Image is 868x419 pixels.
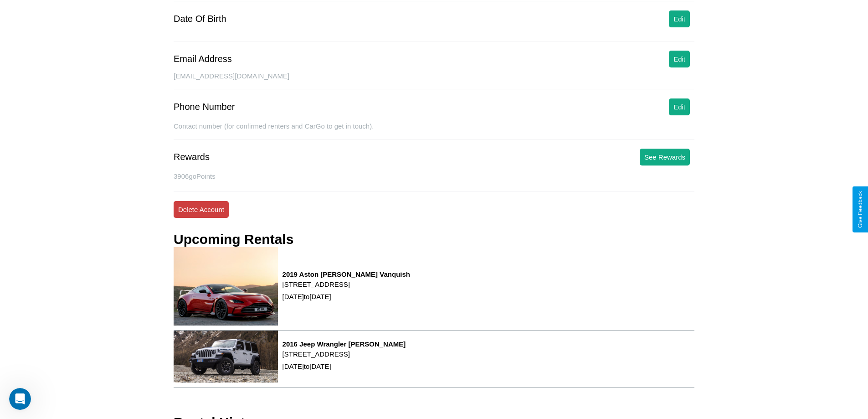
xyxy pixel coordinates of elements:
button: Edit [669,51,690,67]
p: [STREET_ADDRESS] [282,278,410,290]
div: Give Feedback [857,191,863,228]
h3: 2019 Aston [PERSON_NAME] Vanquish [282,270,410,278]
div: Rewards [174,152,210,162]
h3: Upcoming Rentals [174,232,293,247]
button: See Rewards [640,149,690,166]
button: Edit [669,98,690,115]
div: Phone Number [174,102,235,112]
div: Date Of Birth [174,14,226,24]
p: [STREET_ADDRESS] [282,348,406,360]
p: [DATE] to [DATE] [282,290,410,303]
img: rental [174,331,278,383]
button: Delete Account [174,201,229,218]
button: Edit [669,10,690,27]
p: 3906 goPoints [174,170,694,182]
p: [DATE] to [DATE] [282,360,406,372]
div: Contact number (for confirmed renters and CarGo to get in touch). [174,122,694,140]
div: Email Address [174,54,232,64]
div: [EMAIL_ADDRESS][DOMAIN_NAME] [174,72,694,89]
iframe: Intercom live chat [9,388,31,410]
h3: 2016 Jeep Wrangler [PERSON_NAME] [282,340,406,348]
img: rental [174,247,278,325]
